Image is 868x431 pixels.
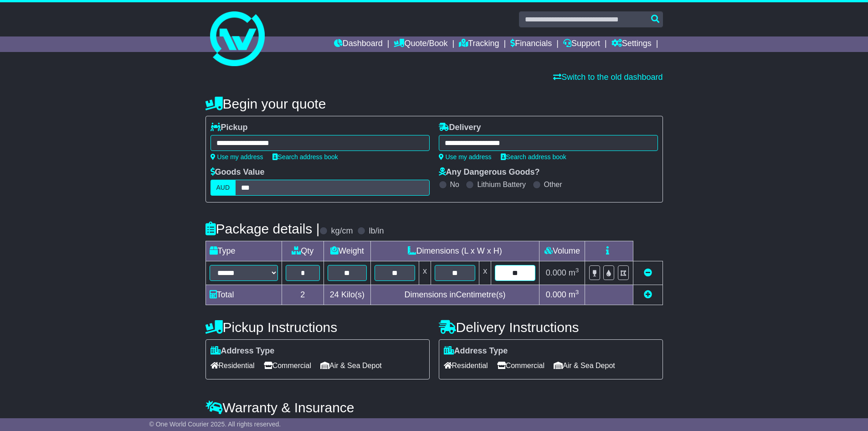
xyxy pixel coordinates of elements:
a: Settings [611,36,652,52]
label: No [450,180,459,189]
a: Use my address [211,153,263,161]
label: Goods Value [211,167,265,177]
span: Air & Sea Depot [320,358,382,373]
h4: Pickup Instructions [205,320,430,335]
label: Other [544,180,562,189]
td: x [479,261,491,285]
label: Address Type [211,346,275,356]
label: Lithium Battery [477,180,526,189]
a: Search address book [272,153,338,161]
a: Add new item [644,290,652,299]
td: Dimensions in Centimetre(s) [370,285,539,305]
a: Quote/Book [394,36,447,52]
td: Qty [282,241,324,261]
span: Commercial [497,358,544,373]
a: Use my address [439,153,492,161]
span: Residential [211,358,255,373]
h4: Warranty & Insurance [205,400,663,415]
label: lb/in [369,226,384,236]
h4: Package details | [205,221,320,236]
span: 24 [330,290,339,299]
label: Pickup [211,123,248,133]
h4: Begin your quote [205,96,663,111]
label: AUD [211,180,236,196]
a: Support [563,36,600,52]
a: Remove this item [644,268,652,277]
label: Any Dangerous Goods? [439,167,540,177]
span: Commercial [264,358,311,373]
sup: 3 [575,289,579,296]
td: 2 [282,285,324,305]
a: Tracking [459,36,499,52]
span: Residential [444,358,488,373]
label: Delivery [439,123,481,133]
td: Dimensions (L x W x H) [370,241,539,261]
td: Weight [324,241,371,261]
label: kg/cm [331,226,353,236]
td: Kilo(s) [324,285,371,305]
td: Type [205,241,282,261]
span: 0.000 [546,290,566,299]
td: Total [205,285,282,305]
sup: 3 [575,267,579,274]
span: m [569,290,579,299]
td: x [419,261,431,285]
a: Financials [510,36,552,52]
span: m [569,268,579,277]
h4: Delivery Instructions [439,320,663,335]
span: © One World Courier 2025. All rights reserved. [149,421,281,428]
td: Volume [539,241,585,261]
a: Search address book [501,153,566,161]
a: Switch to the old dashboard [553,73,663,82]
label: Address Type [444,346,508,356]
span: Air & Sea Depot [554,358,615,373]
span: 0.000 [546,268,566,277]
a: Dashboard [334,36,383,52]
